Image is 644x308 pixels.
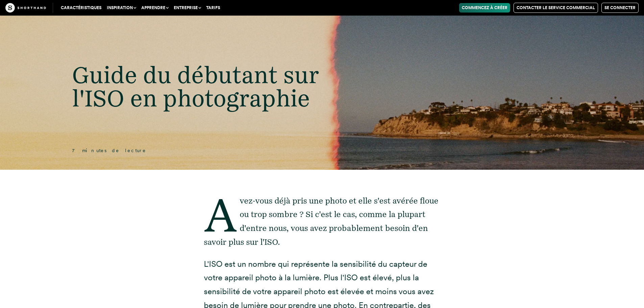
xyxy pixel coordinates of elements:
font: Tarifs [206,5,220,10]
a: Commencez à créer [459,3,510,13]
button: Entreprise [171,3,204,13]
a: Caractéristiques [58,3,104,13]
a: Tarifs [204,3,223,13]
font: 7 minutes de lecture [72,148,146,153]
font: Contacter le service commercial [517,5,595,10]
button: Inspiration [104,3,139,13]
font: Apprendre [141,5,165,10]
font: Avez-vous déjà pris une photo et elle s'est avérée floue ou trop sombre ? Si c'est le cas, comme ... [204,196,438,247]
img: L'artisanat [5,3,46,13]
font: Commencez à créer [462,5,507,10]
font: Guide du débutant sur l'ISO en photographie [72,61,319,113]
font: Inspiration [107,5,133,10]
a: Contacter le service commercial [514,3,598,13]
a: Se connecter [601,3,639,13]
font: Se connecter [604,5,636,10]
button: Apprendre [139,3,171,13]
font: Entreprise [174,5,198,10]
font: Caractéristiques [61,5,101,10]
